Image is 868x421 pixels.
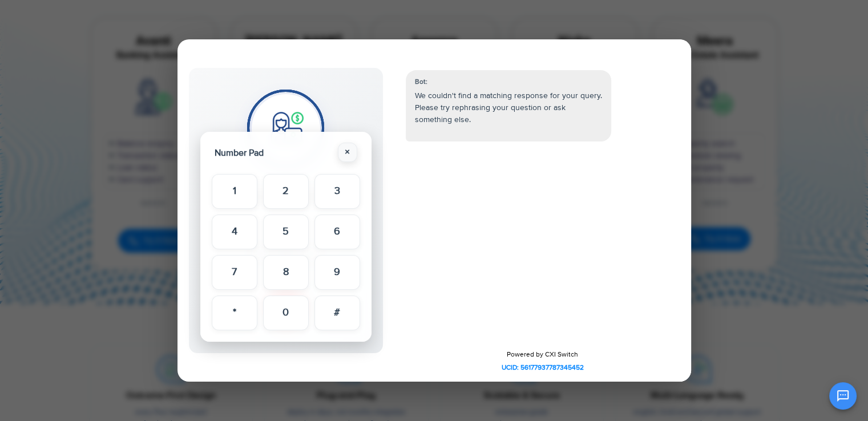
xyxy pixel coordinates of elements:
[314,255,360,290] button: 9
[212,255,257,290] button: 7
[394,341,691,382] div: Powered by CXI Switch
[263,255,309,290] button: 8
[403,363,683,373] div: UCID: 56177937787345452
[212,214,257,249] button: 4
[263,174,309,209] button: 2
[415,90,602,126] p: We couldn't find a matching response for your query. Please try rephrasing your question or ask s...
[212,174,257,209] button: 1
[314,214,360,249] button: 6
[829,382,857,410] button: Open chat
[263,295,309,330] button: 0
[314,295,360,330] button: #
[263,214,309,249] button: 5
[415,77,602,87] div: Bot:
[215,146,264,160] div: Number Pad
[314,174,360,209] button: 3
[338,143,357,162] button: ×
